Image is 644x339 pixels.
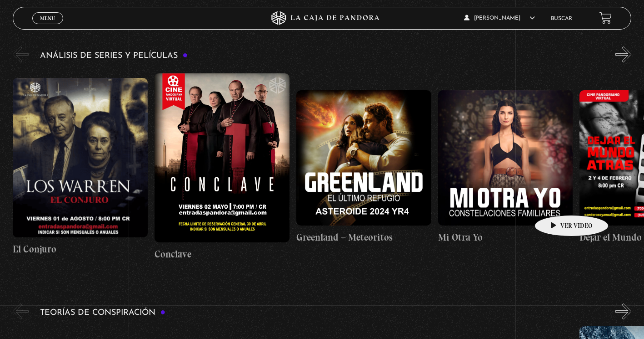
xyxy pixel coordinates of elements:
span: [PERSON_NAME] [464,15,535,21]
a: Mi Otra Yo [438,69,573,265]
span: Menu [40,15,55,21]
a: Buscar [551,16,572,21]
h4: El Conjuro [13,242,148,257]
a: Greenland – Meteoritos [296,69,431,265]
h4: Conclave [155,247,290,262]
a: Conclave [155,69,290,265]
h3: Teorías de Conspiración [40,308,165,317]
h4: Greenland – Meteoritos [296,230,431,245]
button: Previous [13,46,29,62]
button: Next [615,303,631,319]
button: Next [615,46,631,62]
a: El Conjuro [13,69,148,265]
a: View your shopping cart [599,12,612,24]
h3: Análisis de series y películas [40,51,188,60]
button: Previous [13,303,29,319]
h4: Mi Otra Yo [438,230,573,245]
span: Cerrar [37,23,59,30]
